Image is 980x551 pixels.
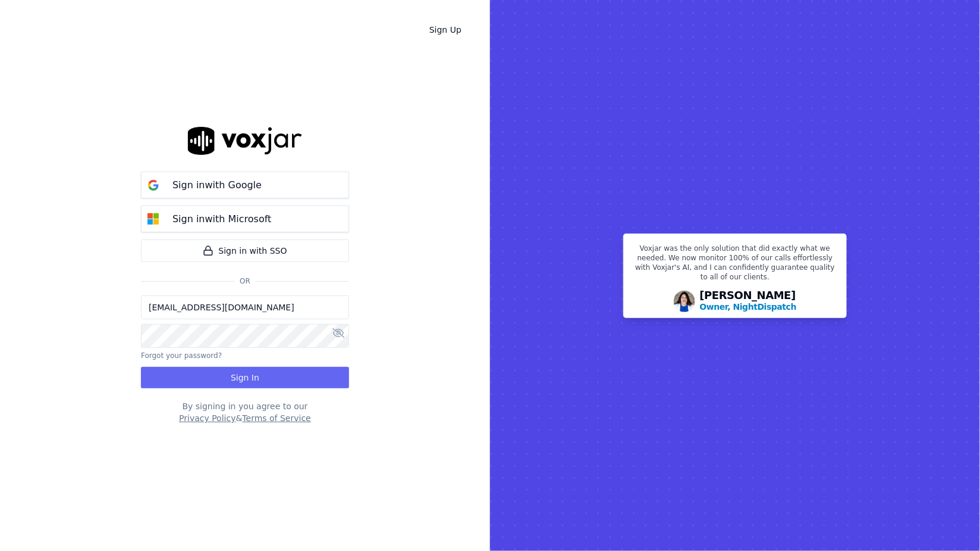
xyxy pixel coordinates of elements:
[141,351,222,360] button: Forgot your password?
[172,212,271,226] p: Sign in with Microsoft
[700,290,797,313] div: [PERSON_NAME]
[420,19,471,41] a: Sign Up
[142,173,165,197] img: google Sign in button
[141,367,349,388] button: Sign In
[142,207,165,231] img: microsoft Sign in button
[179,412,235,424] button: Privacy Policy
[242,412,310,424] button: Terms of Service
[674,291,695,312] img: Avatar
[235,276,255,286] span: Or
[700,301,797,313] p: Owner, NightDispatch
[172,178,262,192] p: Sign in with Google
[141,239,349,262] a: Sign in with SSO
[188,127,302,155] img: logo
[141,400,349,424] div: By signing in you agree to our &
[631,244,839,287] p: Voxjar was the only solution that did exactly what we needed. We now monitor 100% of our calls ef...
[141,295,349,319] input: Email
[141,206,349,232] button: Sign inwith Microsoft
[141,172,349,198] button: Sign inwith Google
